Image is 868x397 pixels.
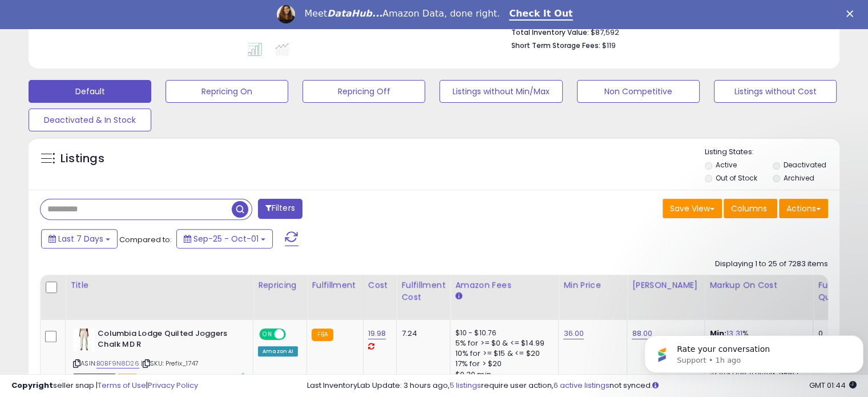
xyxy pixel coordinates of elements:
[455,348,550,359] div: 10% for >= $15 & <= $20
[563,279,622,291] div: Min Price
[73,328,244,382] div: ASIN:
[368,279,392,291] div: Cost
[302,80,425,103] button: Repricing Off
[70,279,248,291] div: Title
[714,80,837,103] button: Listings without Cost
[258,199,302,219] button: Filters
[98,380,146,391] a: Terms of Use
[96,359,139,368] a: B0BF9N8D26
[312,328,333,341] small: FBA
[119,234,172,245] span: Compared to:
[818,279,857,303] div: Fulfillable Quantity
[148,380,198,391] a: Privacy Policy
[783,160,826,170] label: Deactivated
[29,80,151,103] button: Default
[554,380,609,391] a: 6 active listings
[312,279,358,291] div: Fulfillment
[632,279,700,291] div: [PERSON_NAME]
[709,279,808,291] div: Markup on Cost
[511,27,589,37] b: Total Inventory Value:
[511,25,819,38] li: $87,592
[731,203,767,214] span: Columns
[577,80,700,103] button: Non Competitive
[277,5,295,23] img: Profile image for Georgie
[450,380,481,391] a: 5 listings
[165,80,288,103] button: Repricing On
[401,279,445,303] div: Fulfillment Cost
[779,199,828,218] button: Actions
[640,311,868,391] iframe: Intercom notifications message
[327,8,382,19] i: DataHub...
[368,328,386,339] a: 19.98
[563,328,584,339] a: 36.00
[455,279,554,291] div: Amazon Fees
[258,279,302,291] div: Repricing
[439,80,562,103] button: Listings without Min/Max
[141,359,199,368] span: | SKU: Prefix_1747
[705,275,813,320] th: The percentage added to the cost of goods (COGS) that forms the calculator for Min & Max prices.
[11,380,198,391] div: seller snap | |
[715,259,828,270] div: Displaying 1 to 25 of 7283 items
[284,330,302,339] span: OFF
[29,109,151,131] button: Deactivated & In Stock
[846,10,858,17] div: Close
[307,380,857,391] div: Last InventoryLab Update: 3 hours ago, require user action, not synced.
[455,291,462,302] small: Amazon Fees.
[193,233,259,244] span: Sep-25 - Oct-01
[716,173,757,183] label: Out of Stock
[260,330,274,339] span: ON
[11,380,53,391] strong: Copyright
[41,229,118,248] button: Last 7 Days
[511,41,600,50] b: Short Term Storage Fees:
[783,173,814,183] label: Archived
[724,199,777,218] button: Columns
[304,8,500,19] div: Meet Amazon Data, done right.
[60,151,104,167] h5: Listings
[455,338,550,348] div: 5% for >= $0 & <= $14.99
[455,328,550,338] div: $10 - $10.76
[58,233,103,244] span: Last 7 Days
[176,229,273,248] button: Sep-25 - Oct-01
[602,40,616,51] span: $119
[98,328,236,352] b: Columbia Lodge Quilted Joggers Chalk MD R
[401,328,441,339] div: 7.24
[258,346,298,356] div: Amazon AI
[455,359,550,369] div: 17% for > $20
[632,328,652,339] a: 88.00
[73,328,95,351] img: 617hWDK2AiL._SL40_.jpg
[663,199,722,218] button: Save View
[716,160,737,170] label: Active
[509,8,573,21] a: Check It Out
[705,147,839,158] p: Listing States:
